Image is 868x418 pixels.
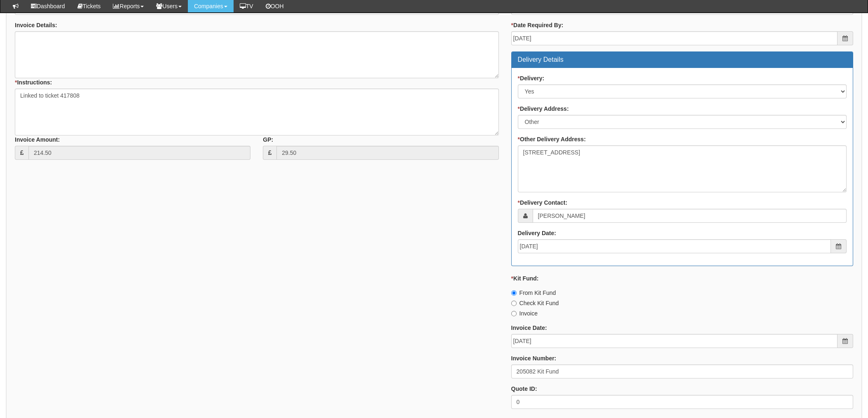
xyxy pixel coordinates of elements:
[15,89,499,135] textarea: Linked to ticket 417808
[511,385,537,393] label: Quote ID:
[511,324,547,332] label: Invoice Date:
[518,229,556,237] label: Delivery Date:
[511,301,517,306] input: Check Kit Fund
[511,299,559,307] label: Check Kit Fund
[511,354,557,362] label: Invoice Number:
[518,135,586,143] label: Other Delivery Address:
[511,289,556,297] label: From Kit Fund
[518,198,568,207] label: Delivery Contact:
[15,78,52,86] label: Instructions:
[511,309,538,318] label: Invoice
[518,56,847,63] h3: Delivery Details
[518,145,847,192] textarea: [STREET_ADDRESS]
[518,105,569,113] label: Delivery Address:
[511,311,517,316] input: Invoice
[511,290,517,296] input: From Kit Fund
[518,74,545,82] label: Delivery:
[15,21,57,29] label: Invoice Details:
[511,21,564,29] label: Date Required By:
[511,274,539,283] label: Kit Fund:
[263,135,273,144] label: GP:
[15,135,60,144] label: Invoice Amount:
